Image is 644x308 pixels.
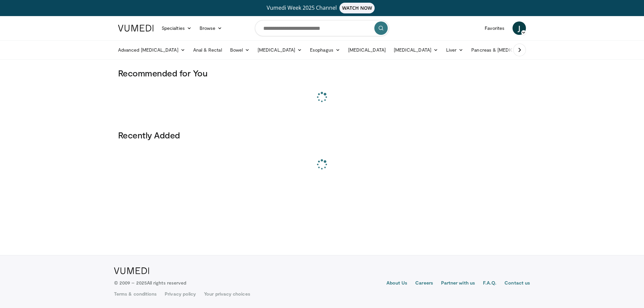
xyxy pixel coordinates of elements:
a: Contact us [504,280,530,288]
input: Search topics, interventions [255,20,389,36]
p: © 2009 – 2025 [114,280,186,286]
a: Pancreas & [MEDICAL_DATA] [467,43,546,57]
span: WATCH NOW [339,3,375,13]
a: Advanced [MEDICAL_DATA] [114,43,189,57]
a: Browse [196,21,226,35]
a: Partner with us [441,280,475,288]
a: Anal & Rectal [189,43,226,57]
a: Liver [442,43,467,57]
a: Bowel [226,43,254,57]
a: Favorites [481,21,508,35]
a: Your privacy choices [204,291,250,297]
span: All rights reserved [147,280,186,286]
h3: Recently Added [118,130,526,140]
a: [MEDICAL_DATA] [344,43,390,57]
img: VuMedi Logo [114,267,149,274]
a: Esophagus [306,43,344,57]
a: Careers [415,280,433,288]
img: VuMedi Logo [118,25,154,32]
a: Vumedi Week 2025 ChannelWATCH NOW [119,3,525,13]
a: Specialties [158,21,196,35]
a: [MEDICAL_DATA] [254,43,306,57]
a: [MEDICAL_DATA] [390,43,442,57]
a: Privacy policy [165,291,196,297]
a: Terms & conditions [114,291,157,297]
a: J [513,21,526,35]
a: F.A.Q. [483,280,496,288]
h3: Recommended for You [118,68,526,78]
a: About Us [386,280,408,288]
